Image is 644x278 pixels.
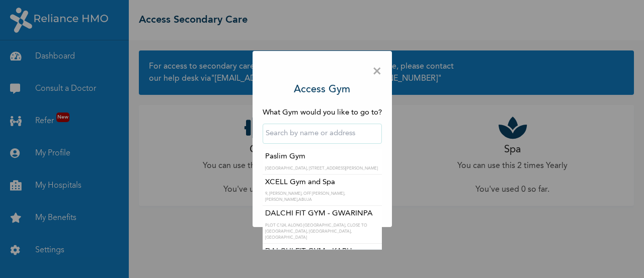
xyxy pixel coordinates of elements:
[265,223,379,241] p: PLOT C124, ALONG [GEOGRAPHIC_DATA], CLOSE TO [GEOGRAPHIC_DATA], [GEOGRAPHIC_DATA], [GEOGRAPHIC_DATA]
[265,191,379,203] p: 9, [PERSON_NAME], OFF [PERSON_NAME], [PERSON_NAME],ABUJA
[372,61,382,82] span: ×
[265,208,379,220] p: DALCHI FIT GYM - GWARINPA
[265,151,379,163] p: Paslim Gym
[265,246,379,258] p: DALCHI FIT GYM - KARU
[263,109,382,117] span: What Gym would you like to go to?
[265,177,379,189] p: XCELL Gym and Spa
[265,165,379,172] p: [GEOGRAPHIC_DATA], [STREET_ADDRESS][PERSON_NAME]
[263,124,382,144] input: Search by name or address
[294,82,350,97] h3: Access Gym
